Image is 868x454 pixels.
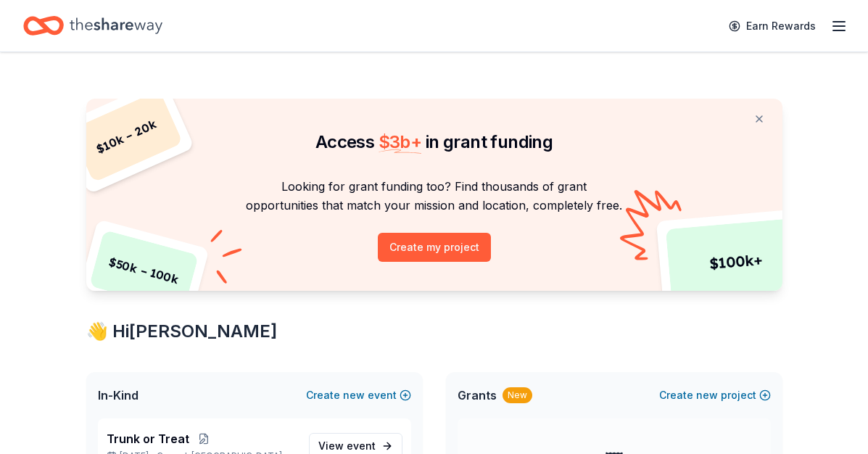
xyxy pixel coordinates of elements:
[315,131,553,152] span: Access in grant funding
[107,430,189,447] span: Trunk or Treat
[98,387,139,404] span: In-Kind
[86,320,782,343] div: 👋 Hi [PERSON_NAME]
[23,9,162,43] a: Home
[720,13,824,39] a: Earn Rewards
[659,387,771,404] button: Createnewproject
[104,177,765,215] p: Looking for grant funding too? Find thousands of grant opportunities that match your mission and ...
[458,387,497,404] span: Grants
[347,439,376,452] span: event
[503,387,532,403] div: New
[378,233,491,262] button: Create my project
[696,387,718,404] span: new
[343,387,365,404] span: new
[306,387,411,404] button: Createnewevent
[70,90,183,183] div: $ 10k – 20k
[379,131,422,152] span: $ 3b +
